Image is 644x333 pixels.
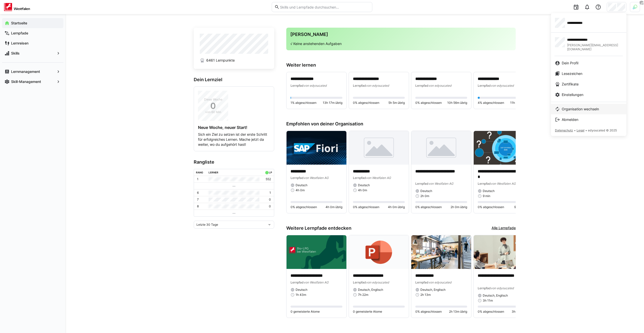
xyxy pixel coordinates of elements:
[562,92,583,97] span: Einstellungen
[562,117,578,122] span: Abmelden
[567,43,622,51] span: [PERSON_NAME][EMAIL_ADDRESS][DOMAIN_NAME]
[562,61,578,66] span: Dein Profil
[577,128,584,132] span: Legal
[585,128,587,132] span: •
[574,128,576,132] span: •
[562,82,579,87] span: Zertifikate
[562,71,582,76] span: Lesezeichen
[555,128,573,132] span: Datenschutz
[588,128,617,132] span: edyoucated © 2025
[562,107,599,112] span: Organisation wechseln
